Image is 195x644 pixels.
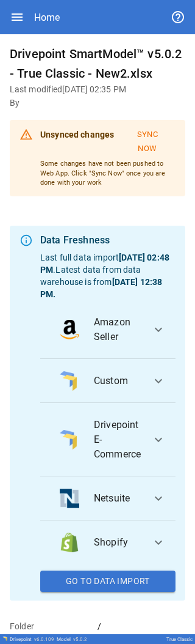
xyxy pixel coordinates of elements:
button: data_logoDrivepoint E-Commerce [40,403,175,476]
h6: By [10,97,185,110]
span: expand_more [151,374,166,388]
div: Home [34,12,60,23]
p: Last full data import . Latest data from data warehouse is from [40,251,175,300]
b: Unsynced changes [40,130,114,139]
p: Folder [10,620,97,632]
span: expand_more [151,432,166,447]
div: Drivepoint [10,637,54,642]
button: Sync Now [119,125,176,159]
button: data_logoShopify [40,520,175,564]
div: Model [57,637,87,642]
img: Drivepoint [2,636,7,641]
span: Amazon Seller [94,315,141,344]
span: expand_more [151,535,166,550]
h6: Drivepoint SmartModel™ v5.0.2 - True Classic - New2.xlsx [10,44,185,83]
img: data_logo [60,430,77,450]
p: / [97,620,185,632]
span: Drivepoint E-Commerce [94,418,141,462]
span: expand_more [151,322,166,337]
h6: Last modified [DATE] 02:35 PM [10,83,185,97]
div: True Classic [166,637,193,642]
img: data_logo [60,371,77,391]
img: data_logo [60,489,79,508]
span: Shopify [94,535,141,550]
div: Data Freshness [40,233,175,248]
span: v 6.0.109 [34,637,54,642]
b: [DATE] 02:48 PM [40,253,169,275]
span: expand_more [151,491,166,506]
b: [DATE] 12:38 PM . [40,277,162,299]
span: Custom [94,374,141,388]
button: data_logoAmazon Seller [40,300,175,359]
button: data_logoCustom [40,359,175,403]
button: data_logoNetsuite [40,476,175,520]
p: Some changes have not been pushed to Web App. Click "Sync Now" once you are done with your work [40,159,175,188]
img: data_logo [60,320,79,339]
img: data_logo [60,533,79,552]
span: Netsuite [94,491,141,506]
button: Go To Data Import [40,571,175,593]
span: v 5.0.2 [73,637,87,642]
